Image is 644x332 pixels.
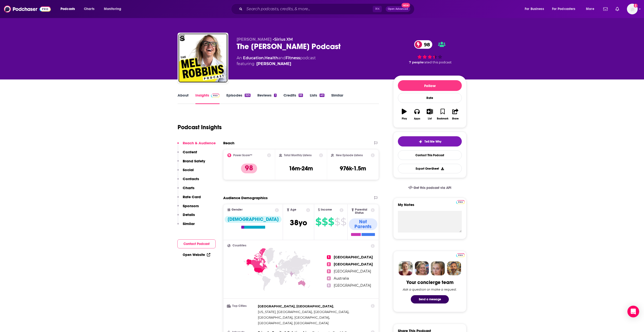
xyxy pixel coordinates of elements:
p: Contacts [183,176,199,181]
span: Countries [232,244,246,247]
a: Sirius XM [274,37,293,42]
span: [GEOGRAPHIC_DATA] [334,269,371,273]
a: Get this podcast via API [404,182,455,194]
p: Details [183,212,195,217]
button: Apps [411,106,423,123]
a: Episodes325 [226,93,251,104]
button: Bookmark [436,106,449,123]
p: Brand Safety [183,159,205,163]
button: Share [449,106,462,123]
span: [PERSON_NAME] [237,37,272,42]
span: Get this podcast via API [413,186,451,190]
button: Brand Safety [177,159,205,168]
img: tell me why sparkle [419,140,423,144]
a: Fitness [286,56,300,60]
button: open menu [101,5,128,13]
span: and [278,56,286,60]
span: [GEOGRAPHIC_DATA] [258,315,292,319]
span: featuring [237,61,316,67]
div: Search podcasts, credits, & more... [236,3,419,15]
button: Contact Podcast [177,239,216,248]
a: Education [243,56,264,60]
h3: Top Cities [227,304,256,308]
span: • [273,37,293,42]
span: Open Advanced [388,8,408,10]
a: Lists40 [310,93,324,104]
span: [GEOGRAPHIC_DATA] [334,283,371,288]
span: , [314,309,349,315]
h2: Reach [223,141,234,145]
span: Monitoring [104,6,121,12]
img: Sydney Profile [399,261,413,275]
span: rated this podcast [423,60,452,64]
a: Podchaser - Follow, Share and Rate Podcasts [4,4,51,14]
div: An podcast [237,55,316,67]
span: [GEOGRAPHIC_DATA], [GEOGRAPHIC_DATA] [258,304,333,308]
button: open menu [583,5,600,13]
span: ⌘ K [373,6,382,12]
p: Social [183,167,194,172]
img: Podchaser Pro [211,94,220,98]
button: Contacts [177,176,199,186]
span: [GEOGRAPHIC_DATA] [334,255,373,259]
img: The Mel Robbins Podcast [179,34,227,82]
button: open menu [521,5,550,13]
a: Show notifications dropdown [601,5,610,13]
span: 2 [327,262,331,266]
div: 93 [299,94,303,97]
div: Not Parents [349,218,377,230]
span: $ [341,218,346,226]
span: Charts [84,6,94,12]
span: 4 [327,276,331,280]
p: Content [183,150,197,154]
span: 1 [327,255,331,259]
button: Content [177,150,197,159]
img: Jon Profile [447,261,461,275]
h2: Total Monthly Listens [284,154,312,157]
p: Charts [183,186,194,190]
span: Tell Me Why [424,140,441,144]
h3: 16m-24m [289,165,313,172]
span: Gender [231,208,242,211]
span: More [586,6,594,12]
button: Follow [398,80,462,91]
span: [US_STATE], [GEOGRAPHIC_DATA] [258,310,312,314]
span: Logged in as DJDOUGLAS21 [627,4,638,14]
button: Export One-Sheet [398,164,462,173]
button: Rate Card [177,195,201,204]
button: Send a message [411,295,449,303]
p: 98 [241,164,257,173]
a: Credits93 [283,93,303,104]
button: Show profile menu [627,4,638,14]
p: Rate Card [183,195,201,199]
span: Australia [334,276,349,281]
button: Social [177,167,194,176]
div: Bookmark [437,117,448,120]
div: Open Intercom Messenger [627,306,639,317]
img: Jules Profile [431,261,445,275]
button: tell me why sparkleTell Me Why [398,136,462,146]
span: [GEOGRAPHIC_DATA] [314,310,348,314]
span: , [264,56,264,60]
span: [GEOGRAPHIC_DATA] [334,262,373,266]
span: $ [328,218,334,226]
button: Sponsors [177,204,199,213]
button: Play [398,106,411,123]
div: [DEMOGRAPHIC_DATA] [225,216,282,223]
button: List [423,106,436,123]
img: Barbara Profile [415,261,429,275]
img: Podchaser Pro [456,200,465,204]
button: Details [177,212,195,221]
button: open menu [57,5,81,13]
p: Sponsors [183,204,199,208]
div: 325 [245,94,251,97]
button: open menu [549,5,583,13]
div: 98 7 peoplerated this podcast [393,37,466,67]
a: Reviews1 [257,93,276,104]
button: Similar [177,221,195,230]
span: For Podcasters [552,6,575,12]
span: 5 [327,283,331,287]
span: 3 [327,269,331,273]
img: Podchaser Pro [456,253,465,257]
